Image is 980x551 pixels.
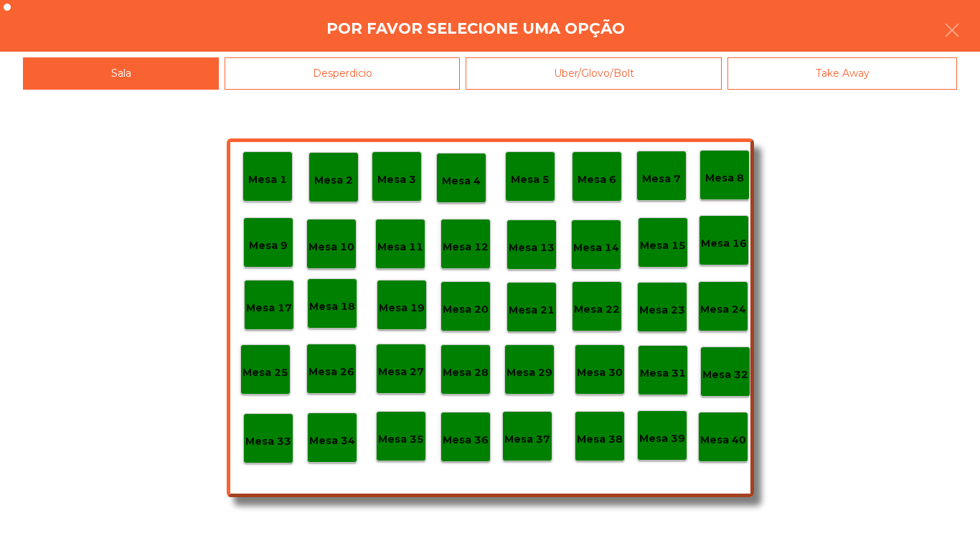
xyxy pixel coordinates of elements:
p: Mesa 17 [246,300,292,316]
p: Mesa 34 [309,433,355,449]
p: Mesa 16 [701,235,747,252]
div: Desperdicio [225,57,460,90]
p: Mesa 39 [639,430,685,447]
p: Mesa 21 [509,302,555,319]
p: Mesa 35 [378,431,424,448]
p: Mesa 31 [640,365,686,382]
p: Mesa 13 [509,240,555,256]
p: Mesa 15 [640,237,686,254]
p: Mesa 25 [242,364,288,381]
p: Mesa 12 [443,239,489,255]
p: Mesa 18 [309,298,355,315]
p: Mesa 20 [443,301,489,318]
p: Mesa 29 [507,364,552,381]
p: Mesa 2 [314,172,353,189]
p: Mesa 10 [308,239,354,255]
p: Mesa 26 [308,364,354,380]
p: Mesa 33 [245,433,291,450]
p: Mesa 5 [511,171,550,188]
p: Mesa 32 [702,367,748,383]
p: Mesa 1 [248,171,287,188]
p: Mesa 3 [377,171,416,188]
p: Mesa 9 [249,237,288,254]
p: Mesa 11 [377,239,423,255]
p: Mesa 14 [573,240,619,256]
p: Mesa 4 [442,173,481,189]
p: Mesa 23 [639,302,685,319]
p: Mesa 36 [443,432,489,448]
p: Mesa 27 [378,364,424,380]
p: Mesa 7 [642,171,681,187]
p: Mesa 37 [504,431,550,448]
div: Take Away [727,57,957,90]
p: Mesa 38 [577,431,623,448]
p: Mesa 28 [443,364,489,381]
p: Mesa 24 [700,301,746,318]
h4: Por favor selecione uma opção [326,18,625,39]
p: Mesa 19 [379,300,425,316]
div: Uber/Glovo/Bolt [466,57,722,90]
p: Mesa 22 [574,301,620,318]
div: Sala [23,57,219,90]
p: Mesa 30 [577,364,623,381]
p: Mesa 6 [578,171,616,188]
p: Mesa 8 [705,170,744,187]
p: Mesa 40 [700,432,746,448]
